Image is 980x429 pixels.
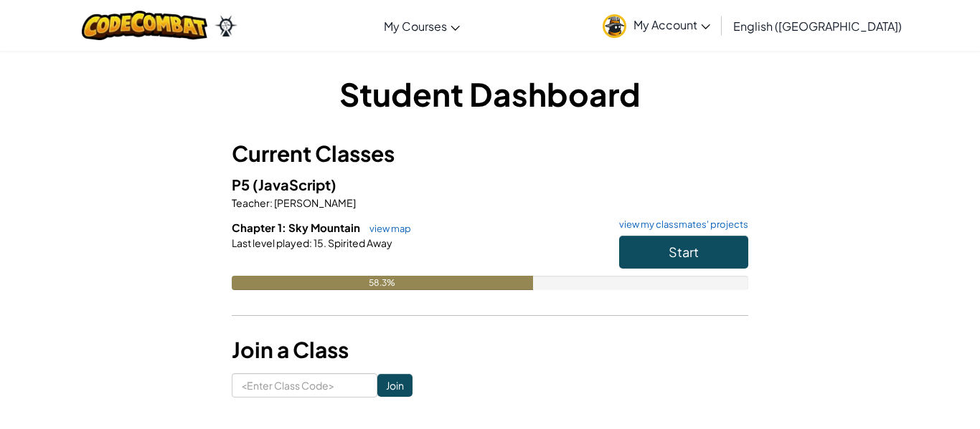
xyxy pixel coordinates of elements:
span: My Courses [384,19,447,34]
span: Last level played [232,236,309,249]
a: My Courses [377,6,467,45]
input: <Enter Class Code> [232,373,377,397]
span: [PERSON_NAME] [273,196,356,209]
span: : [309,236,312,249]
span: Chapter 1: Sky Mountain [232,221,362,234]
a: view map [362,223,411,234]
a: view my classmates' projects [612,220,748,229]
h3: Current Classes [232,138,748,170]
span: Start [669,244,699,260]
span: Spirited Away [326,236,392,249]
span: (JavaScript) [253,175,336,193]
button: Start [619,236,748,269]
span: 15. [312,236,326,249]
input: Join [377,374,413,397]
span: : [270,196,273,209]
h3: Join a Class [232,334,748,366]
div: 58.3% [232,276,533,290]
h1: Student Dashboard [232,72,748,116]
span: English ([GEOGRAPHIC_DATA]) [733,19,902,34]
span: P5 [232,175,253,193]
a: My Account [595,3,717,48]
img: Ozaria [215,15,237,37]
span: Teacher [232,196,270,209]
img: avatar [603,14,626,38]
img: CodeCombat logo [82,11,207,40]
a: English ([GEOGRAPHIC_DATA]) [726,6,909,45]
span: My Account [633,17,710,32]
